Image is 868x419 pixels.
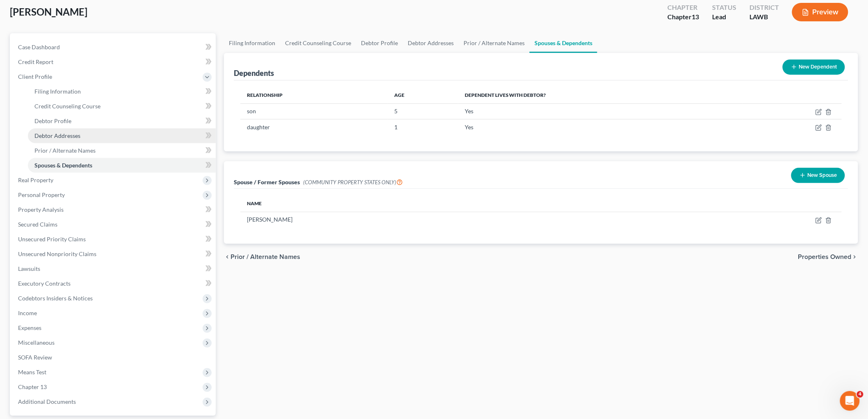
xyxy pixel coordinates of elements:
span: 13 [692,13,699,21]
td: 5 [388,103,458,119]
i: chevron_right [852,254,858,260]
td: son [240,103,388,119]
a: Filing Information [28,84,216,99]
span: Real Property [18,176,53,183]
a: Debtor Addresses [28,128,216,143]
span: Chapter 13 [18,383,47,390]
span: Additional Documents [18,398,76,405]
span: (COMMUNITY PROPERTY STATES ONLY) [303,179,403,185]
td: daughter [240,119,388,135]
div: LAWB [749,12,779,22]
button: Properties Owned chevron_right [798,254,858,260]
div: Chapter [667,3,699,12]
a: Debtor Profile [28,114,216,128]
a: Credit Report [11,55,216,69]
th: Age [388,87,458,103]
span: Prior / Alternate Names [34,147,96,154]
button: Preview [792,3,848,21]
span: Secured Claims [18,221,57,228]
span: Codebtors Insiders & Notices [18,295,93,302]
a: Credit Counseling Course [280,33,356,53]
th: Dependent lives with debtor? [458,87,743,103]
span: SOFA Review [18,354,52,361]
span: Income [18,309,37,316]
a: Executory Contracts [11,276,216,291]
span: Credit Report [18,58,53,65]
th: Relationship [240,87,388,103]
span: Client Profile [18,73,52,80]
button: chevron_left Prior / Alternate Names [224,254,300,260]
a: SOFA Review [11,350,216,365]
span: Expenses [18,324,41,331]
span: Means Test [18,369,46,375]
span: Executory Contracts [18,280,71,287]
div: District [749,3,779,12]
span: Credit Counseling Course [34,103,101,110]
a: Lawsuits [11,261,216,276]
a: Unsecured Nonpriority Claims [11,247,216,261]
th: Name [240,195,626,212]
div: Chapter [667,12,699,22]
span: Debtor Profile [34,117,71,124]
a: Case Dashboard [11,40,216,55]
a: Prior / Alternate Names [28,143,216,158]
i: chevron_left [224,254,231,260]
span: Spouse / Former Spouses [234,179,300,185]
a: Debtor Addresses [403,33,459,53]
div: Status [712,3,736,12]
div: Dependents [234,68,274,78]
span: Lawsuits [18,265,40,272]
td: Yes [458,119,743,135]
button: New Spouse [791,168,845,183]
span: 4 [857,391,863,398]
td: [PERSON_NAME] [240,212,626,227]
span: Spouses & Dependents [34,162,92,169]
a: Secured Claims [11,217,216,232]
a: Credit Counseling Course [28,99,216,114]
span: [PERSON_NAME] [10,6,87,18]
a: Property Analysis [11,202,216,217]
span: Unsecured Priority Claims [18,236,86,243]
span: Miscellaneous [18,339,55,346]
span: Case Dashboard [18,44,60,50]
span: Personal Property [18,191,65,198]
a: Debtor Profile [356,33,403,53]
span: Property Analysis [18,206,64,213]
a: Spouses & Dependents [530,33,597,53]
a: Unsecured Priority Claims [11,232,216,247]
a: Spouses & Dependents [28,158,216,173]
span: Unsecured Nonpriority Claims [18,250,96,257]
a: Filing Information [224,33,280,53]
button: New Dependent [783,60,845,75]
span: Prior / Alternate Names [231,254,300,260]
span: Debtor Addresses [34,132,80,139]
span: Filing Information [34,88,81,95]
iframe: Intercom live chat [840,391,860,411]
td: Yes [458,103,743,119]
span: Properties Owned [798,254,852,260]
td: 1 [388,119,458,135]
a: Prior / Alternate Names [459,33,530,53]
div: Lead [712,12,736,22]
